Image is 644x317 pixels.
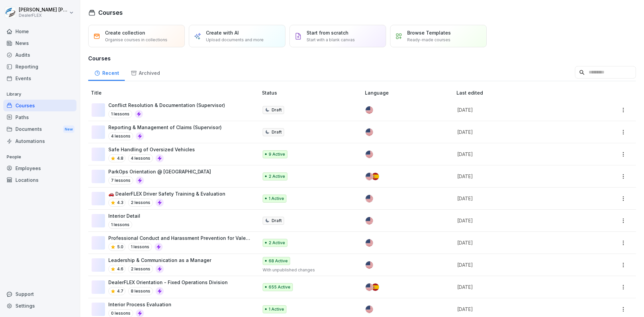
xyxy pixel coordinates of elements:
div: New [63,125,74,133]
p: Create collection [105,29,145,36]
p: Reporting & Management of Claims (Supervisor) [108,124,222,131]
p: 7 lessons [108,176,133,184]
p: Conflict Resolution & Documentation (Supervisor) [108,102,225,109]
p: 2 Active [269,173,285,179]
p: 1 lessons [128,243,152,251]
p: [DATE] [457,106,582,113]
p: [DATE] [457,173,582,180]
p: 68 Active [269,258,288,264]
img: us.svg [366,173,373,180]
p: 4 lessons [128,154,153,162]
p: [DATE] [457,195,582,202]
p: 4 lessons [108,132,133,140]
p: 2 lessons [128,199,153,207]
p: 1 lessons [108,110,132,118]
p: Interior Process Evaluation [108,301,171,308]
img: us.svg [366,306,373,313]
img: us.svg [366,106,373,114]
a: Audits [3,49,76,61]
p: 1 lessons [108,221,132,229]
a: Reporting [3,61,76,72]
p: Draft [272,107,282,113]
p: 4.3 [117,200,123,206]
img: us.svg [366,128,373,136]
p: 2 lessons [128,265,153,273]
h1: Courses [98,8,123,17]
a: Recent [88,64,125,81]
p: 4.7 [117,288,123,294]
a: Settings [3,300,76,312]
p: Language [365,89,454,96]
p: Draft [272,129,282,135]
img: us.svg [366,151,373,158]
p: ParkOps Orientation @ [GEOGRAPHIC_DATA] [108,168,211,175]
p: 4.8 [117,155,123,161]
img: es.svg [372,283,379,291]
img: us.svg [366,261,373,269]
p: [DATE] [457,239,582,246]
p: 8 lessons [128,287,153,295]
p: People [3,152,76,162]
p: 655 Active [269,284,290,290]
p: 2 Active [269,240,285,246]
img: us.svg [366,195,373,202]
a: Archived [125,64,166,81]
p: Status [262,89,362,96]
p: Library [3,89,76,100]
p: 🚗 DealerFLEX Driver Safety Training & Evaluation [108,190,225,197]
p: Start from scratch [307,29,348,36]
p: Professional Conduct and Harassment Prevention for Valet Employees [108,234,251,242]
p: [DATE] [457,283,582,290]
p: Organise courses in collections [105,37,167,43]
p: Ready-made courses [407,37,450,43]
h3: Courses [88,54,636,62]
div: Support [3,288,76,300]
p: 1 Active [269,196,284,202]
a: Paths [3,111,76,123]
p: 1 Active [269,306,284,312]
img: us.svg [366,239,373,247]
p: [DATE] [457,217,582,224]
p: Upload documents and more [206,37,264,43]
img: us.svg [366,283,373,291]
p: [DATE] [457,128,582,136]
p: Leadership & Communication as a Manager [108,257,211,264]
div: Documents [3,123,76,136]
p: 5.0 [117,244,123,250]
p: [PERSON_NAME] [PERSON_NAME] [19,7,68,13]
a: DocumentsNew [3,123,76,136]
img: us.svg [366,217,373,224]
a: Home [3,25,76,37]
img: es.svg [372,173,379,180]
a: Courses [3,100,76,111]
a: Automations [3,135,76,147]
a: Events [3,72,76,84]
p: [DATE] [457,306,582,313]
a: Employees [3,162,76,174]
p: Start with a blank canvas [307,37,355,43]
p: Last edited [457,89,590,96]
a: Locations [3,174,76,186]
a: News [3,37,76,49]
p: Safe Handling of Oversized Vehicles [108,146,195,153]
p: DealerFLEX Orientation - Fixed Operations Division [108,279,228,286]
p: Create with AI [206,29,239,36]
p: Browse Templates [407,29,451,36]
p: 4.6 [117,266,123,272]
p: With unpublished changes [263,267,354,273]
p: [DATE] [457,151,582,158]
p: Interior Detail [108,212,140,219]
p: [DATE] [457,261,582,268]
